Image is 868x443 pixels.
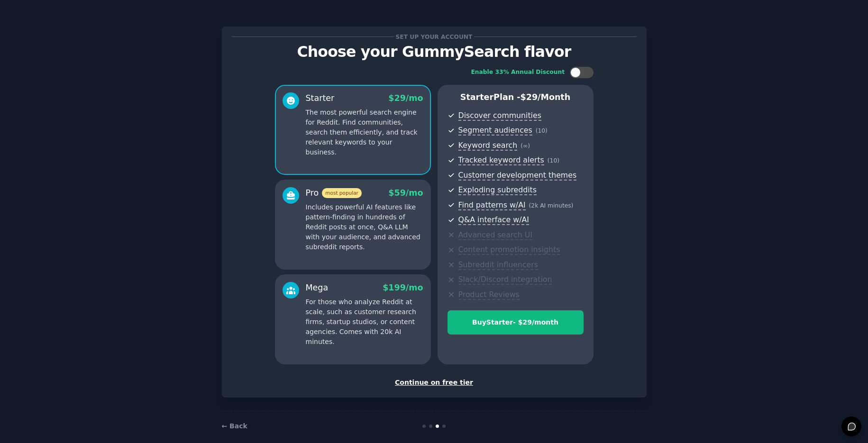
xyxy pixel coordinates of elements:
span: Segment audiences [458,126,532,136]
span: Advanced search UI [458,230,532,240]
div: Pro [306,187,362,199]
div: Continue on free tier [232,378,637,388]
span: Find patterns w/AI [458,200,526,210]
span: Exploding subreddits [458,185,537,195]
span: Keyword search [458,141,518,151]
p: For those who analyze Reddit at scale, such as customer research firms, startup studios, or conte... [306,297,423,347]
div: Buy Starter - $ 29 /month [448,317,583,327]
span: most popular [322,188,362,198]
p: Starter Plan - [448,91,584,103]
span: $ 59 /mo [388,188,423,198]
span: Slack/Discord integration [458,275,552,285]
span: Tracked keyword alerts [458,155,544,165]
span: $ 29 /mo [388,93,423,103]
span: ( 10 ) [536,127,548,134]
span: Discover communities [458,111,541,121]
p: Includes powerful AI features like pattern-finding in hundreds of Reddit posts at once, Q&A LLM w... [306,202,423,252]
div: Starter [306,92,335,104]
a: ← Back [222,422,247,430]
span: Customer development themes [458,171,577,181]
span: Q&A interface w/AI [458,215,529,225]
span: Content promotion insights [458,245,560,255]
p: Choose your GummySearch flavor [232,44,637,60]
span: Product Reviews [458,290,520,300]
button: BuyStarter- $29/month [448,310,584,335]
span: Subreddit influencers [458,260,538,270]
div: Enable 33% Annual Discount [471,68,565,77]
span: Set up your account [394,32,474,42]
span: $ 29 /month [521,92,571,102]
span: ( 2k AI minutes ) [529,202,574,209]
span: $ 199 /mo [383,283,423,292]
div: Mega [306,282,329,294]
p: The most powerful search engine for Reddit. Find communities, search them efficiently, and track ... [306,108,423,157]
span: ( 10 ) [548,157,559,164]
span: ( ∞ ) [521,143,530,149]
